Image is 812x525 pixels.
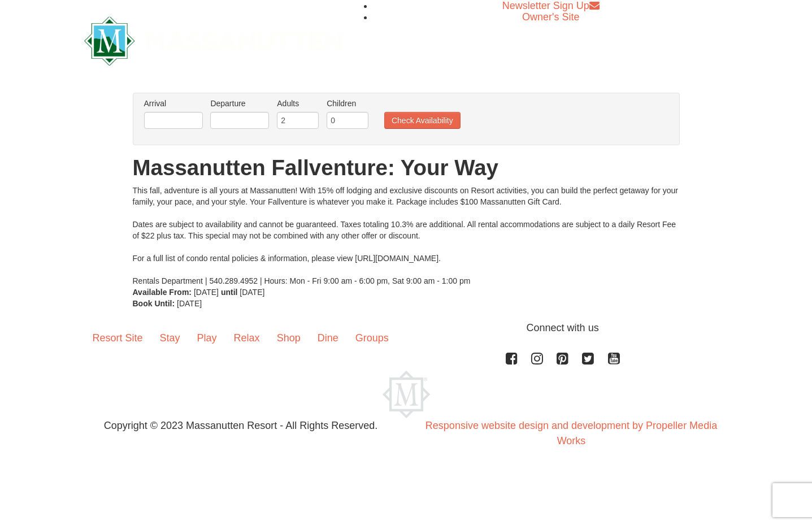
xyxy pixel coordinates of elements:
[225,320,268,355] a: Relax
[76,418,406,433] p: Copyright © 2023 Massanutten Resort - All Rights Reserved.
[383,371,430,418] img: Massanutten Resort Logo
[309,320,347,355] a: Dine
[133,185,680,287] div: This fall, adventure is all yours at Massanutten! With 15% off lodging and exclusive discounts on...
[177,299,202,308] span: [DATE]
[194,288,219,297] span: [DATE]
[84,320,151,355] a: Resort Site
[522,11,579,23] a: Owner's Site
[240,288,264,297] span: [DATE]
[384,112,461,129] button: Check Availability
[84,16,343,66] img: Massanutten Resort Logo
[425,420,717,446] a: Responsive website design and development by Propeller Media Works
[189,320,225,355] a: Play
[84,320,728,336] p: Connect with us
[133,288,192,297] strong: Available From:
[268,320,309,355] a: Shop
[133,299,175,308] strong: Book Until:
[144,98,203,109] label: Arrival
[221,288,238,297] strong: until
[151,320,189,355] a: Stay
[277,98,319,109] label: Adults
[133,157,680,179] h1: Massanutten Fallventure: Your Way
[84,26,343,53] a: Massanutten Resort
[327,98,368,109] label: Children
[210,98,269,109] label: Departure
[347,320,397,355] a: Groups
